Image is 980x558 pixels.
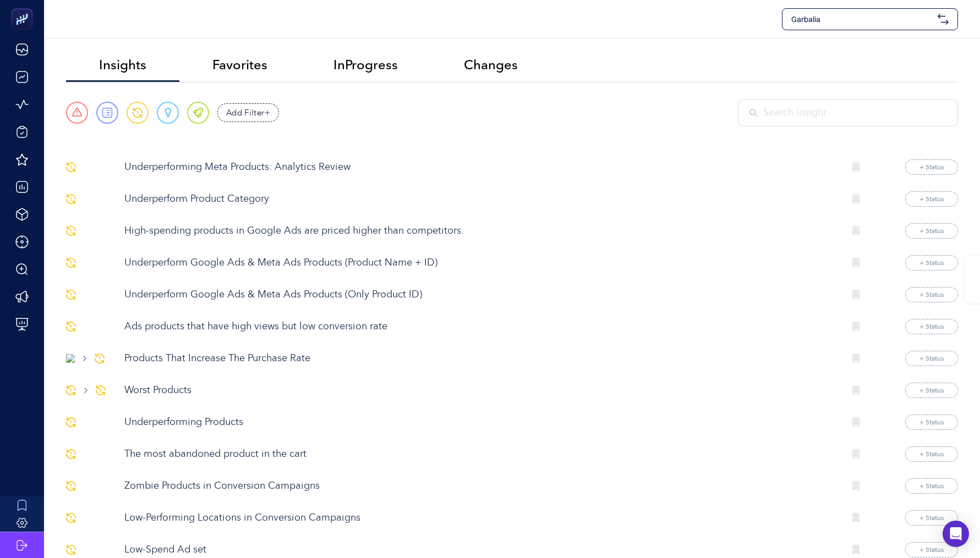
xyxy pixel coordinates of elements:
img: svg%3e [66,258,76,268]
img: svg%3e [66,194,76,204]
button: + Status [905,351,958,366]
button: + Status [905,478,958,494]
span: Changes [464,57,518,73]
img: Bookmark icon [852,353,860,363]
button: + Status [905,255,958,270]
img: svg%3e [66,449,76,459]
img: Chevron Right [84,388,87,393]
button: + Status [905,510,958,526]
button: + Status [905,287,958,302]
img: add filter [265,110,270,115]
img: svg%3e [66,322,76,332]
p: Underperform Google Ads & Meta Ads Products (Product Name + ID) [124,256,836,270]
span: InProgress [333,57,398,73]
span: Garbalia [791,14,933,25]
img: Bookmark icon [852,194,860,204]
img: svg%3e [96,385,106,395]
img: svg%3e [938,14,949,25]
div: Open Intercom Messenger [943,521,969,547]
img: svg%3e [66,513,76,523]
img: svg%3e [95,353,105,363]
img: Bookmark icon [852,481,860,491]
img: svg%3e [66,385,76,395]
button: + Status [905,383,958,398]
img: Bookmark icon [852,226,860,236]
img: undefined [66,354,75,363]
button: + Status [905,191,958,207]
img: Bookmark icon [852,385,860,395]
img: Bookmark icon [852,513,860,523]
img: Bookmark icon [852,322,860,332]
input: Search Insight [763,106,946,120]
p: Underperforming Meta Products: Analytics Review [124,160,836,175]
button: + Status [905,415,958,430]
button: + Status [905,223,958,239]
p: Low-Performing Locations in Conversion Campaigns [124,511,836,526]
button: + Status [905,542,958,557]
img: svg%3e [66,226,76,236]
p: Products That Increase The Purchase Rate [124,351,836,366]
img: Chevron Right [83,356,86,361]
img: Bookmark icon [852,258,860,268]
p: Low-Spend Ad set [124,543,836,557]
span: Add Filter [226,107,265,119]
img: svg%3e [66,290,76,300]
img: svg%3e [66,545,76,555]
img: Bookmark icon [852,449,860,459]
span: Favorites [212,57,267,73]
img: Bookmark icon [852,417,860,427]
button: + Status [905,319,958,334]
img: svg%3e [66,162,76,172]
img: svg%3e [66,481,76,491]
button: + Status [905,159,958,175]
img: svg%3e [66,417,76,427]
p: High-spending products in Google Ads are priced higher than competitors. [124,224,836,239]
p: Underperforming Products [124,415,836,430]
p: Underperform Product Category [124,192,836,207]
p: Ads products that have high views but low conversion rate [124,319,836,334]
img: Bookmark icon [852,290,860,300]
span: Insights [99,57,146,73]
p: The most abandoned product in the cart [124,447,836,462]
button: + Status [905,446,958,462]
img: Bookmark icon [852,162,860,172]
p: Underperform Google Ads & Meta Ads Products (Only Product ID) [124,288,836,302]
p: Worst Products [124,383,836,398]
img: Bookmark icon [852,545,860,555]
img: Search Insight [749,109,758,117]
p: Zombie Products in Conversion Campaigns [124,479,836,494]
